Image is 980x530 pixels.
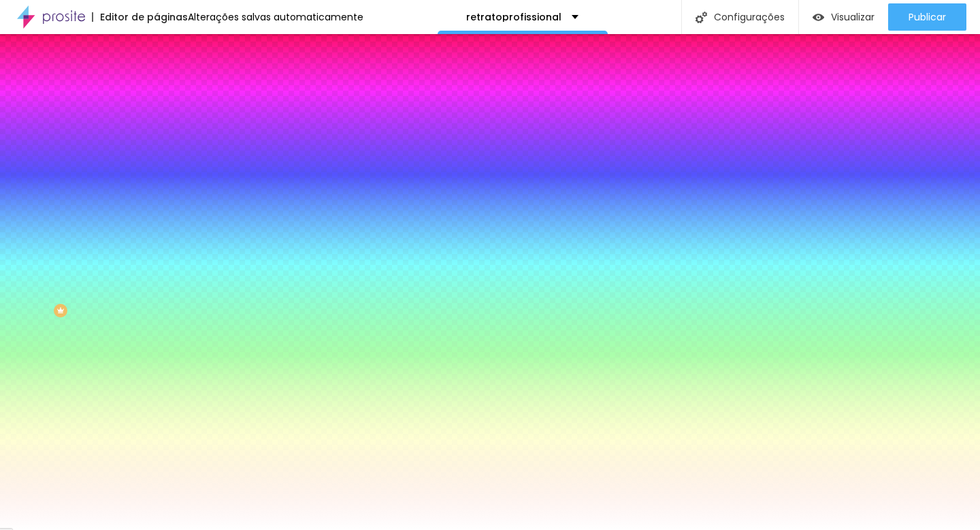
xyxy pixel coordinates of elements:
[714,10,785,24] font: Configurações
[100,10,188,24] font: Editor de páginas
[831,10,875,24] font: Visualizar
[696,12,707,23] img: Ícone
[888,3,966,31] button: Publicar
[909,10,946,24] font: Publicar
[188,10,363,24] font: Alterações salvas automaticamente
[799,3,888,31] button: Visualizar
[466,10,561,24] font: retratoprofissional
[813,12,824,23] img: view-1.svg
